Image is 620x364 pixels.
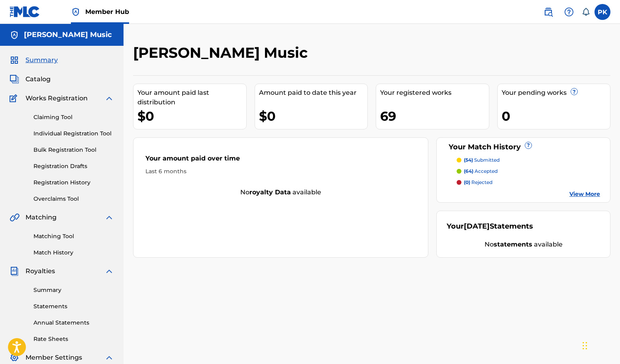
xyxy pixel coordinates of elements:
[26,94,88,103] span: Works Registration
[598,238,620,304] iframe: Resource Center
[133,188,428,197] div: No available
[33,178,114,187] a: Registration History
[33,113,114,121] a: Claiming Tool
[33,335,114,343] a: Rate Sheets
[464,157,500,164] p: submitted
[457,168,600,175] a: (64) accepted
[133,44,312,62] h2: [PERSON_NAME] Music
[33,232,114,241] a: Matching Tool
[137,107,246,125] div: $0
[502,88,610,98] div: Your pending works
[494,241,532,248] strong: statements
[26,266,55,276] span: Royalties
[464,222,490,231] span: [DATE]
[85,7,129,16] span: Member Hub
[540,4,556,20] a: Public Search
[10,266,19,276] img: Royalties
[33,195,114,203] a: Overclaims Tool
[10,94,20,103] img: Works Registration
[33,249,114,257] a: Match History
[457,179,600,186] a: (0) rejected
[543,7,553,17] img: search
[380,88,489,98] div: Your registered works
[26,55,58,65] span: Summary
[10,30,19,40] img: Accounts
[464,168,498,175] p: accepted
[259,107,368,125] div: $0
[561,4,577,20] div: Help
[259,88,368,98] div: Amount paid to date this year
[71,7,80,17] img: Top Rightsholder
[10,55,58,65] a: SummarySummary
[33,302,114,311] a: Statements
[380,107,489,125] div: 69
[104,266,114,276] img: expand
[104,213,114,222] img: expand
[10,213,20,222] img: Matching
[145,154,416,167] div: Your amount paid over time
[33,286,114,294] a: Summary
[571,88,577,95] span: ?
[582,8,590,16] div: Notifications
[104,353,114,362] img: expand
[10,353,19,362] img: Member Settings
[10,74,19,84] img: Catalog
[10,55,19,65] img: Summary
[580,326,620,364] iframe: Chat Widget
[447,221,533,232] div: Your Statements
[104,94,114,103] img: expand
[33,162,114,170] a: Registration Drafts
[26,353,82,362] span: Member Settings
[10,6,40,18] img: MLC Logo
[457,157,600,164] a: (54) submitted
[10,74,51,84] a: CatalogCatalog
[447,240,600,249] div: No available
[464,179,492,186] p: rejected
[464,157,473,163] span: (54)
[447,142,600,153] div: Your Match History
[145,167,416,176] div: Last 6 months
[26,213,57,222] span: Matching
[564,7,574,17] img: help
[569,190,600,198] a: View More
[24,30,112,39] h5: Paul Krysiak Music
[594,4,610,20] div: User Menu
[26,74,51,84] span: Catalog
[249,188,291,196] strong: royalty data
[464,179,470,185] span: (0)
[33,146,114,154] a: Bulk Registration Tool
[33,129,114,138] a: Individual Registration Tool
[33,319,114,327] a: Annual Statements
[525,142,532,149] span: ?
[464,168,473,174] span: (64)
[502,107,610,125] div: 0
[583,334,587,358] div: Drag
[137,88,246,107] div: Your amount paid last distribution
